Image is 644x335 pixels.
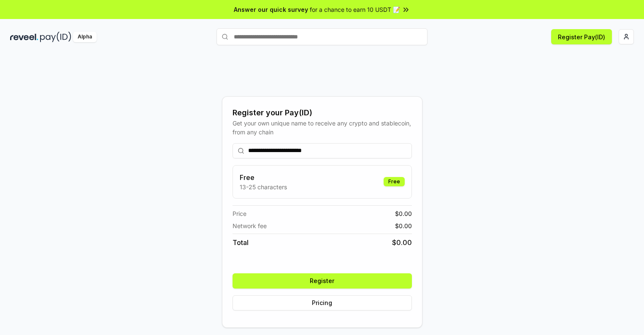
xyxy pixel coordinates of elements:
[233,107,412,119] div: Register your Pay(ID)
[234,5,308,14] span: Answer our quick survey
[233,221,267,230] span: Network fee
[240,182,287,191] p: 13-25 characters
[233,273,412,289] button: Register
[310,5,400,14] span: for a chance to earn 10 USDT 📝
[233,209,246,218] span: Price
[10,32,38,42] img: reveel_dark
[233,237,249,248] span: Total
[233,119,412,136] div: Get your own unique name to receive any crypto and stablecoin, from any chain
[233,295,412,310] button: Pricing
[384,177,405,186] div: Free
[73,32,97,42] div: Alpha
[392,237,412,248] span: $ 0.00
[551,29,612,44] button: Register Pay(ID)
[40,32,71,42] img: pay_id
[395,209,412,218] span: $ 0.00
[240,172,287,182] h3: Free
[395,221,412,230] span: $ 0.00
